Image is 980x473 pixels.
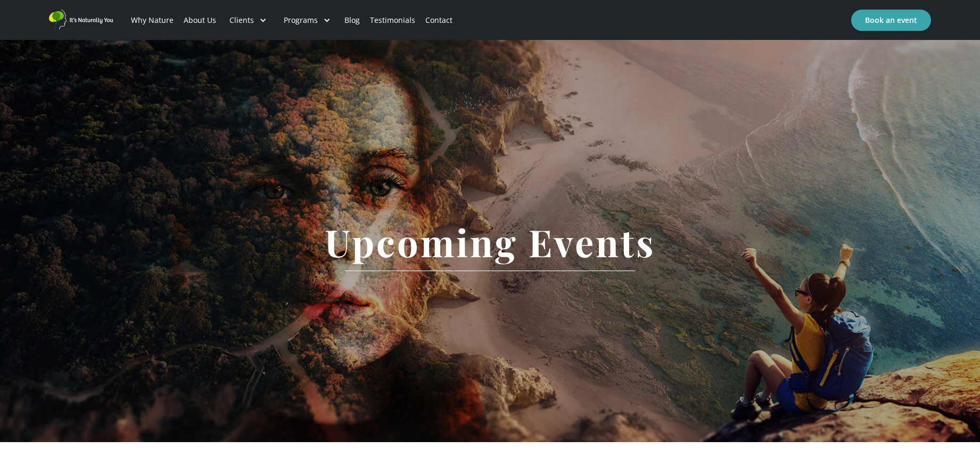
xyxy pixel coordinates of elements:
[339,2,365,38] a: Blog
[221,2,275,38] div: Clients
[126,2,178,38] a: Why Nature
[851,10,931,31] a: Book an event
[275,2,339,38] div: Programs
[284,15,318,26] div: Programs
[229,15,254,26] div: Clients
[49,10,113,30] a: home
[421,2,458,38] a: Contact
[365,2,421,38] a: Testimonials
[309,222,671,263] h1: Upcoming Events
[178,2,221,38] a: About Us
